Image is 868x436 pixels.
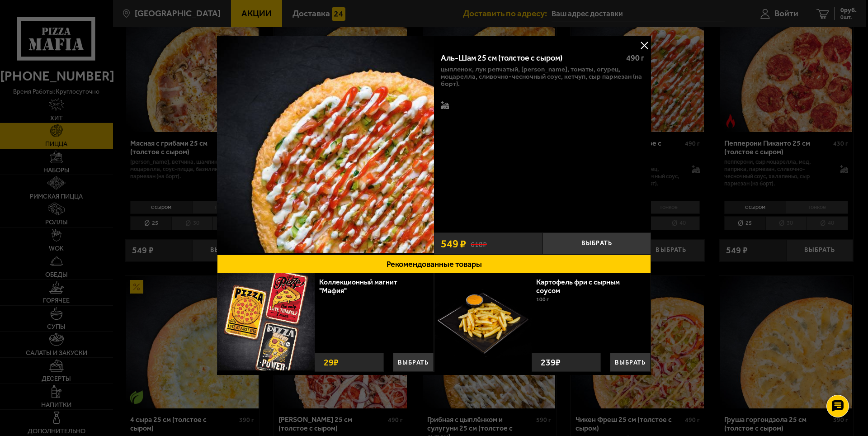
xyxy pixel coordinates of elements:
[626,53,644,63] span: 490 г
[441,66,644,87] p: цыпленок, лук репчатый, [PERSON_NAME], томаты, огурец, моцарелла, сливочно-чесночный соус, кетчуп...
[217,255,651,273] button: Рекомендованные товары
[321,353,341,371] strong: 29 ₽
[542,232,651,255] button: Выбрать
[393,353,434,372] button: Выбрать
[319,278,397,295] a: Коллекционный магнит "Мафия"
[217,36,434,253] img: Аль-Шам 25 см (толстое с сыром)
[441,238,466,249] span: 549 ₽
[538,353,563,371] strong: 239 ₽
[217,36,434,255] a: Аль-Шам 25 см (толстое с сыром)
[471,239,487,248] s: 618 ₽
[610,353,651,372] button: Выбрать
[536,296,549,303] span: 100 г
[536,278,620,295] a: Картофель фри с сырным соусом
[441,53,618,63] div: Аль-Шам 25 см (толстое с сыром)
